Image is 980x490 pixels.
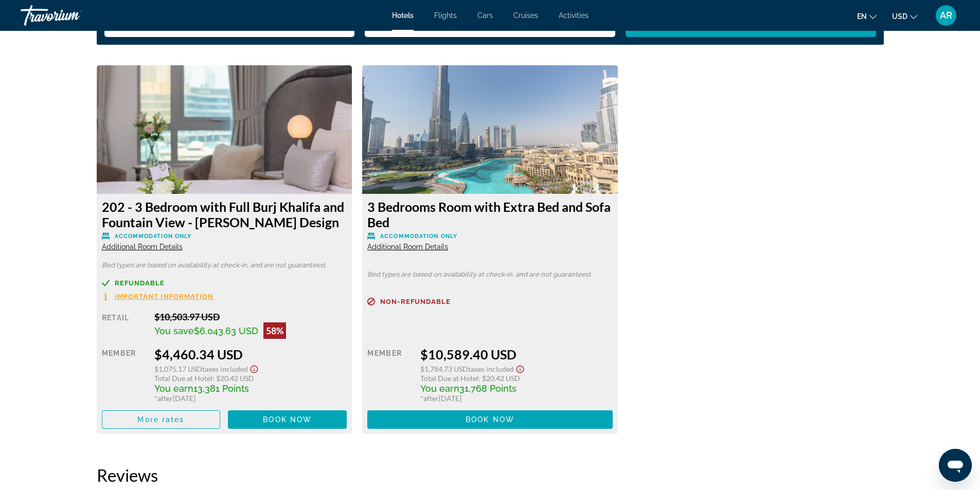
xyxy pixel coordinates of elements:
[939,449,972,482] iframe: Кнопка запуска окна обмена сообщениями
[420,365,468,373] span: $1,784.73 USD
[466,415,514,424] span: Book now
[102,347,147,403] div: Member
[154,365,202,373] span: $1,075.17 USD
[420,394,613,403] div: * [DATE]
[857,9,877,24] button: Change language
[137,415,184,424] span: More rates
[97,465,884,485] h2: Reviews
[892,12,907,21] span: USD
[420,374,478,383] span: Total Due at Hotel
[423,394,439,403] span: after
[559,11,589,20] a: Activities
[362,65,618,194] img: 7bf0d511-5ab7-4d95-9218-6c2019184a7d.jpeg
[420,374,613,383] div: : $20.42 USD
[154,394,347,403] div: * [DATE]
[102,279,347,287] a: Refundable
[21,2,123,29] a: Travorium
[154,374,212,383] span: Total Due at Hotel
[477,11,493,20] a: Cars
[104,11,876,37] div: Search widget
[102,410,221,429] button: More rates
[154,374,347,383] div: : $20.42 USD
[468,365,514,373] span: Taxes included
[367,199,613,230] h3: 3 Bedrooms Room with Extra Bed and Sofa Bed
[102,292,214,301] button: Important Information
[97,65,352,194] img: bf567c07-43ff-48e2-bf6e-01e06f493687.jpeg
[857,12,867,21] span: en
[194,325,258,336] span: $6,043.63 USD
[514,362,526,374] button: Show Taxes and Fees disclaimer
[263,322,286,339] div: 58%
[154,311,347,322] div: $10,503.97 USD
[228,410,347,429] button: Book now
[513,11,538,20] a: Cruises
[392,11,414,20] a: Hotels
[367,243,448,251] span: Additional Room Details
[248,362,260,374] button: Show Taxes and Fees disclaimer
[193,383,249,394] span: 13,381 Points
[102,199,347,230] h3: 202 - 3 Bedroom with Full Burj Khalifa and Fountain View - [PERSON_NAME] Design
[202,365,248,373] span: Taxes included
[434,11,457,20] a: Flights
[367,271,613,278] p: Bed types are based on availability at check-in, and are not guaranteed.
[104,11,355,37] button: Check-in date: Mar 20, 2026 Check-out date: Mar 25, 2026
[154,347,347,362] div: $4,460.34 USD
[367,347,412,403] div: Member
[154,325,194,336] span: You save
[380,233,457,240] span: Accommodation Only
[420,383,459,394] span: You earn
[102,262,347,269] p: Bed types are based on availability at check-in, and are not guaranteed.
[154,383,193,394] span: You earn
[459,383,516,394] span: 31,768 Points
[380,298,451,305] span: Non-refundable
[892,9,917,24] button: Change currency
[157,394,173,403] span: after
[115,233,192,240] span: Accommodation Only
[115,280,165,286] span: Refundable
[102,311,147,339] div: Retail
[115,293,214,300] span: Important Information
[102,243,183,251] span: Additional Room Details
[420,347,613,362] div: $10,589.40 USD
[940,10,952,21] span: AR
[367,410,613,429] button: Book now
[263,415,312,424] span: Book now
[933,5,959,26] button: User Menu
